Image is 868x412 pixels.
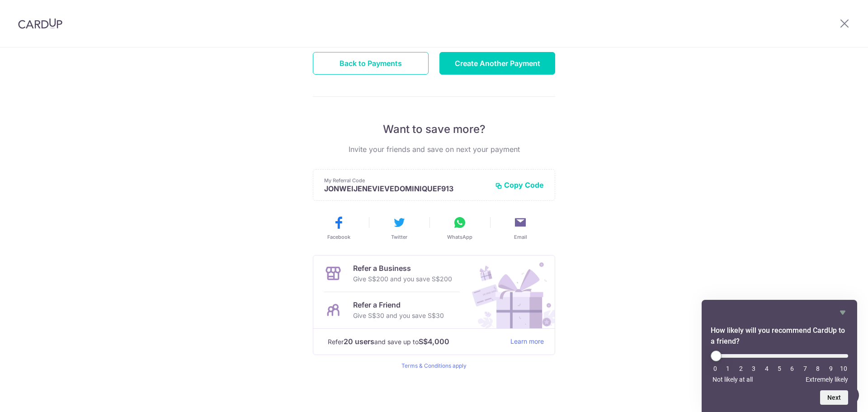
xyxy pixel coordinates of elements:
span: Email [514,233,527,241]
div: How likely will you recommend CardUp to a friend? Select an option from 0 to 10, with 0 being Not... [711,307,848,405]
div: How likely will you recommend CardUp to a friend? Select an option from 0 to 10, with 0 being Not... [711,350,848,383]
li: 2 [736,365,745,372]
span: Facebook [327,233,350,241]
button: Copy Code [495,180,544,189]
button: Next question [820,390,848,405]
li: 4 [762,365,771,372]
button: Email [494,215,547,241]
span: Not likely at all [712,376,753,383]
button: Back to Payments [313,52,429,75]
h2: How likely will you recommend CardUp to a friend? Select an option from 0 to 10, with 0 being Not... [711,325,848,347]
li: 6 [788,365,797,372]
p: Refer a Business [353,263,452,274]
p: Give S$200 and you save S$200 [353,274,452,284]
button: Create Another Payment [439,52,555,75]
strong: S$4,000 [419,336,449,347]
li: 8 [813,365,822,372]
button: Facebook [312,215,365,241]
li: 5 [775,365,784,372]
li: 7 [801,365,810,372]
span: Extremely likely [806,376,848,383]
a: Learn more [510,336,544,347]
img: Refer [463,256,555,328]
p: Want to save more? [313,122,555,137]
p: JONWEIJENEVIEVEDOMINIQUEF913 [324,184,488,193]
p: Invite your friends and save on next your payment [313,144,555,155]
span: Help [20,6,39,14]
li: 3 [749,365,758,372]
strong: 20 users [344,336,374,347]
p: My Referral Code [324,177,488,184]
button: Twitter [373,215,426,241]
p: Refer and save up to [328,336,503,347]
button: Hide survey [837,307,848,318]
li: 9 [826,365,835,372]
span: Twitter [391,233,407,241]
li: 10 [839,365,848,372]
img: CardUp [18,18,62,29]
a: Terms & Conditions apply [401,362,467,369]
p: Refer a Friend [353,299,444,310]
span: WhatsApp [447,233,472,241]
li: 1 [723,365,732,372]
li: 0 [711,365,720,372]
button: WhatsApp [433,215,486,241]
p: Give S$30 and you save S$30 [353,310,444,321]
